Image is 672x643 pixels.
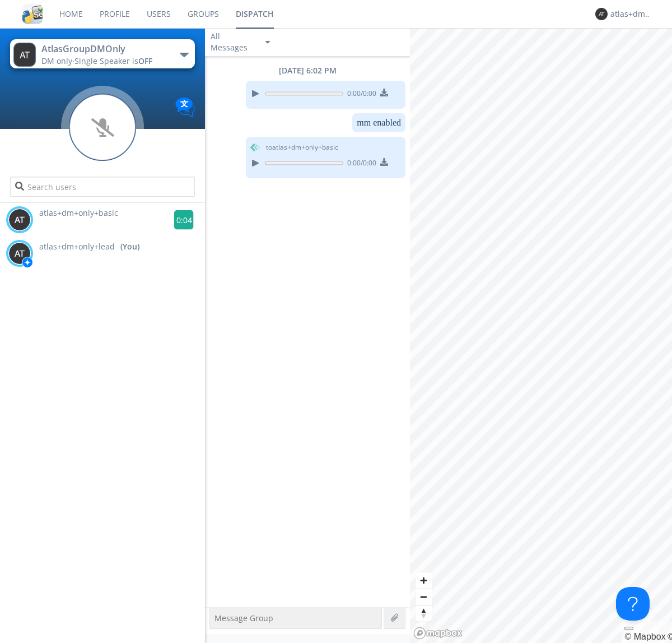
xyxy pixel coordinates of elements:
dc-p: mm enabled [357,118,401,128]
a: Mapbox [624,632,665,641]
button: Zoom in [416,572,432,589]
span: to atlas+dm+only+basic [266,142,338,152]
img: download media button [380,89,388,96]
div: AtlasGroupDMOnly [41,43,167,55]
img: caret-down-sm.svg [265,41,270,44]
button: Toggle attribution [624,627,633,630]
img: Translation enabled [175,98,195,117]
span: 0:00 / 0:00 [343,89,376,101]
img: 373638.png [8,209,31,231]
iframe: Toggle Customer Support [616,587,650,621]
span: Reset bearing to north [416,605,432,621]
img: 373638.png [8,242,31,265]
span: atlas+dm+only+basic [39,207,118,218]
div: atlas+dm+only+lead [610,8,652,20]
button: AtlasGroupDMOnlyDM only·Single Speaker isOFF [10,39,194,68]
div: DM only · [41,55,167,67]
span: 0:00 / 0:00 [343,158,376,170]
div: [DATE] 6:02 PM [205,65,410,76]
button: Reset bearing to north [416,605,432,621]
img: download media button [380,158,388,166]
div: All Messages [211,31,255,53]
span: OFF [138,55,152,66]
span: Zoom out [416,589,432,605]
a: Mapbox logo [413,627,463,640]
span: Single Speaker is [74,55,152,66]
img: 373638.png [13,43,36,67]
img: cddb5a64eb264b2086981ab96f4c1ba7 [22,4,43,24]
img: 373638.png [595,8,608,20]
input: Search users [10,177,194,197]
button: Zoom out [416,589,432,605]
div: (You) [120,241,139,252]
span: atlas+dm+only+lead [39,241,115,252]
